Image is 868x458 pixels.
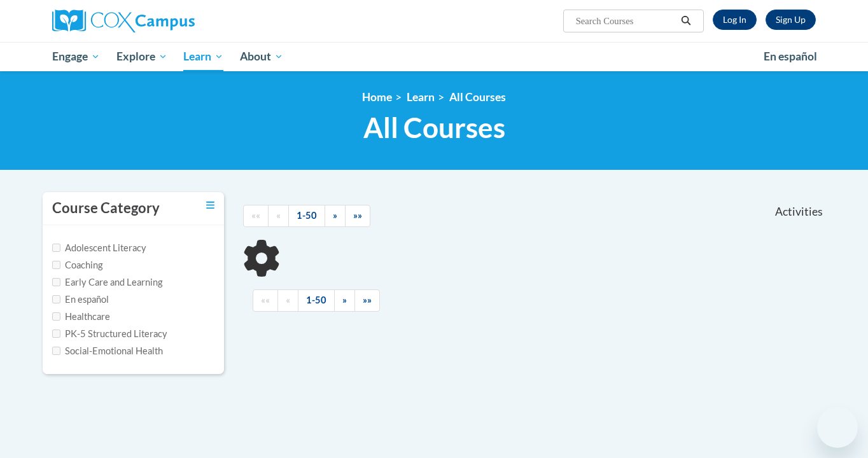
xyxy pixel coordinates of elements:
img: Cox Campus [52,10,195,32]
span: «« [261,295,270,305]
label: Healthcare [52,310,110,324]
input: Checkbox for Options [52,295,60,303]
a: End [354,289,380,312]
a: About [232,42,291,71]
a: Home [362,90,392,104]
a: Previous [268,205,289,227]
div: Main menu [33,42,835,71]
span: Engage [52,49,100,64]
input: Checkbox for Options [52,347,60,355]
a: Next [334,289,355,312]
span: »» [363,295,372,305]
label: En español [52,293,109,307]
input: Checkbox for Options [52,244,60,252]
a: En español [755,43,825,70]
a: Register [766,10,816,30]
a: Next [325,205,346,227]
button: Search [676,13,696,29]
input: Checkbox for Options [52,312,60,321]
a: Learn [175,42,232,71]
label: Adolescent Literacy [52,241,146,255]
a: Begining [243,205,269,227]
h3: Course Category [52,198,160,218]
input: Search Courses [575,13,676,29]
a: Engage [44,42,108,71]
input: Checkbox for Options [52,330,60,338]
a: Log In [713,10,757,30]
label: Early Care and Learning [52,275,162,289]
a: Begining [253,289,278,312]
span: »» [353,210,362,221]
a: Learn [407,90,435,104]
span: Activities [775,205,823,219]
a: Toggle collapse [206,198,214,212]
a: 1-50 [288,205,325,227]
iframe: Button to launch messaging window [817,407,858,448]
label: Coaching [52,258,102,272]
span: « [276,210,281,221]
span: » [333,210,337,221]
span: All Courses [363,111,505,144]
label: PK-5 Structured Literacy [52,327,167,341]
label: Social-Emotional Health [52,344,163,358]
span: » [342,295,347,305]
a: Previous [277,289,298,312]
a: End [345,205,370,227]
a: Explore [108,42,176,71]
span: « [286,295,290,305]
a: 1-50 [298,289,335,312]
span: En español [764,50,817,63]
a: Cox Campus [52,10,294,32]
span: Learn [183,49,223,64]
span: Explore [116,49,167,64]
span: «« [251,210,260,221]
a: All Courses [449,90,506,104]
input: Checkbox for Options [52,261,60,269]
span: About [240,49,283,64]
input: Checkbox for Options [52,278,60,286]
